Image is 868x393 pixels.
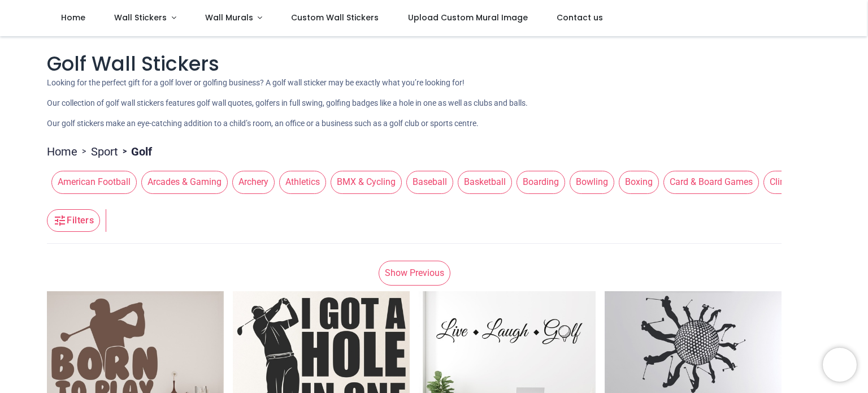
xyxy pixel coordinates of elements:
button: Bowling [565,171,614,193]
span: Arcades & Gaming [141,171,228,193]
button: Card & Board Games [659,171,759,193]
span: Climbing [763,171,811,193]
h1: Golf Wall Stickers [47,50,821,77]
span: > [118,146,131,157]
span: Boarding [517,171,565,193]
a: Home [47,144,77,159]
button: Baseball [402,171,453,193]
button: American Football [47,171,137,193]
p: Our golf stickers make an eye-catching addition to a child’s room, an office or a business such a... [47,118,821,129]
button: Athletics [275,171,326,193]
span: Custom Wall Stickers [291,12,379,23]
span: Upload Custom Mural Image [408,12,528,23]
p: Looking for the perfect gift for a golf lover or golfing business? A golf wall sticker may be exa... [47,77,821,89]
a: Sport [91,144,118,159]
button: Archery [228,171,275,193]
span: Card & Board Games [663,171,759,193]
span: Wall Murals [205,12,253,23]
span: Bowling [570,171,614,193]
button: Basketball [453,171,512,193]
span: Archery [232,171,275,193]
iframe: Brevo live chat [823,348,857,382]
li: Golf [118,144,152,159]
p: Our collection of golf wall stickers features golf wall quotes, golfers in full swing, golfing ba... [47,98,821,109]
button: Boxing [614,171,659,193]
span: Contact us [557,12,603,23]
span: Wall Stickers [114,12,167,23]
span: Baseball [406,171,453,193]
button: Arcades & Gaming [137,171,228,193]
span: Boxing [619,171,659,193]
span: Athletics [279,171,326,193]
button: Boarding [512,171,565,193]
span: BMX & Cycling [331,171,402,193]
button: Climbing [759,171,811,193]
button: BMX & Cycling [326,171,402,193]
span: American Football [51,171,137,193]
span: Basketball [458,171,512,193]
a: Show Previous [379,261,450,286]
button: Filters [47,209,100,232]
span: Home [61,12,85,23]
span: > [77,146,91,157]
